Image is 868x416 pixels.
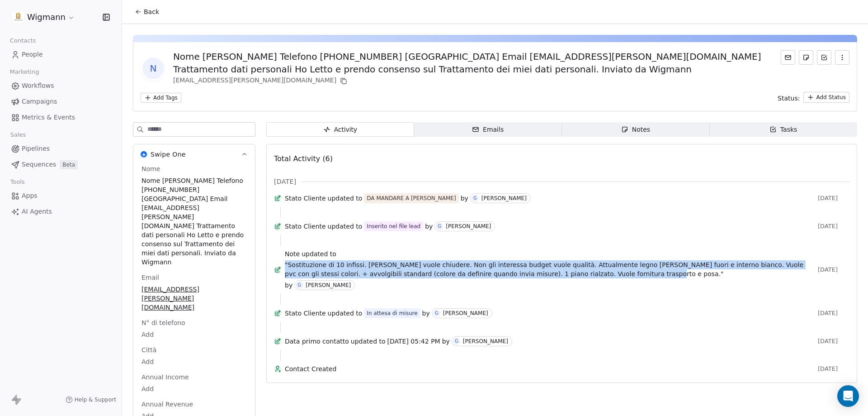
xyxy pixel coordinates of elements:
div: [PERSON_NAME] [481,195,527,201]
span: N [142,57,164,79]
span: Pipelines [22,144,50,153]
button: Back [129,4,165,20]
span: Sequences [22,160,56,169]
span: "Sostituzione di 10 infissi. [PERSON_NAME] vuole chiudere. Non gli interessa budget vuole qualità... [285,260,814,278]
span: Sales [6,128,30,142]
span: by [285,281,292,290]
div: Emails [472,125,504,134]
a: Help & Support [66,396,116,403]
span: by [425,222,433,231]
span: Back [144,7,159,16]
span: Data primo contatto [285,337,349,346]
span: Add [142,357,247,366]
img: 1630668995401.jpeg [13,12,24,23]
span: Stato Cliente [285,222,326,231]
span: [DATE] [818,338,849,345]
span: updated to [328,309,363,318]
span: Swipe One [151,150,186,159]
button: Wigmann [11,10,77,25]
span: Total Activity (6) [274,154,333,163]
div: Nome [PERSON_NAME] Telefono [PHONE_NUMBER] [GEOGRAPHIC_DATA] Email [EMAIL_ADDRESS][PERSON_NAME][D... [173,50,781,76]
img: Swipe One [141,151,147,158]
span: Nome [140,164,162,173]
span: by [461,194,468,203]
a: Apps [7,188,114,203]
span: updated to [351,337,386,346]
div: G [455,338,458,345]
button: Add Tags [141,93,181,103]
span: N° di telefono [140,318,187,327]
a: Workflows [7,78,114,93]
span: Status: [778,94,800,103]
span: Note [285,249,300,258]
div: In attesa di misure [367,309,417,318]
div: Inserito nel file lead [367,222,420,231]
div: [PERSON_NAME] [446,223,491,230]
a: AI Agents [7,204,114,219]
span: Stato Cliente [285,309,326,318]
a: SequencesBeta [7,157,114,172]
span: Annual Income [140,373,191,382]
div: [PERSON_NAME] [463,338,508,344]
a: Pipelines [7,141,114,156]
div: [PERSON_NAME] [443,310,488,316]
span: Città [140,345,158,354]
span: Metrics & Events [22,113,75,122]
button: Add Status [803,92,849,103]
div: Tasks [769,125,797,134]
span: [DATE] [818,310,849,317]
div: G [473,195,477,202]
span: Tools [6,175,28,189]
span: Campaigns [22,97,57,106]
button: Swipe OneSwipe One [133,144,255,164]
div: [EMAIL_ADDRESS][PERSON_NAME][DOMAIN_NAME] [173,76,781,86]
div: G [435,310,439,317]
span: [DATE] 05:42 PM [387,337,440,346]
a: Metrics & Events [7,110,114,125]
span: Contact Created [285,364,814,373]
span: updated to [328,222,363,231]
span: [DATE] [274,177,296,186]
div: DA MANDARE A [PERSON_NAME] [367,194,456,203]
span: Apps [22,191,38,201]
span: updated to [328,194,363,203]
span: Wigmann [27,11,66,23]
div: G [297,282,301,289]
span: Nome [PERSON_NAME] Telefono [PHONE_NUMBER] [GEOGRAPHIC_DATA] Email [EMAIL_ADDRESS][PERSON_NAME][D... [142,176,247,267]
span: Help & Support [75,396,116,403]
a: Campaigns [7,94,114,109]
span: Annual Revenue [140,400,195,409]
div: G [438,223,441,230]
span: AI Agents [22,207,52,216]
div: [PERSON_NAME] [306,282,351,288]
span: Add [142,384,247,393]
span: updated to [302,249,336,258]
span: [DATE] [818,266,849,273]
a: People [7,47,114,62]
span: [EMAIL_ADDRESS][PERSON_NAME][DOMAIN_NAME] [142,285,247,312]
span: People [22,50,43,59]
div: Open Intercom Messenger [837,385,859,407]
span: [DATE] [818,223,849,230]
span: Contacts [6,34,40,48]
span: Beta [60,160,78,169]
span: Workflows [22,81,54,91]
span: [DATE] [818,365,849,373]
span: Email [140,273,161,282]
span: Add [142,330,247,339]
span: [DATE] [818,195,849,202]
span: Marketing [6,65,43,79]
div: Notes [621,125,650,134]
span: by [422,309,430,318]
span: by [442,337,450,346]
span: Stato Cliente [285,194,326,203]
